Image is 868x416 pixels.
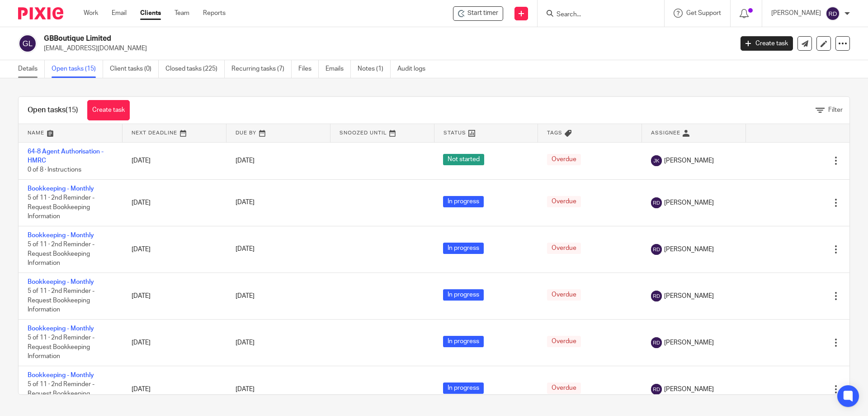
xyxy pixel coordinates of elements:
span: Overdue [547,154,581,165]
a: Create task [741,36,793,51]
a: Files [298,60,319,78]
a: Details [18,60,45,78]
span: Filter [828,107,843,113]
span: [PERSON_NAME] [664,338,714,347]
a: Reports [203,9,226,18]
h2: GBBoutique Limited [44,34,590,43]
a: Bookkeeping - Monthly [28,186,94,192]
span: Snoozed Until [340,130,387,135]
img: svg%3E [826,6,840,21]
span: 5 of 11 · 2nd Reminder - Request Bookkeeping Information [28,335,94,359]
img: svg%3E [651,384,662,395]
span: 5 of 11 · 2nd Reminder - Request Bookkeeping Information [28,381,94,406]
span: (15) [66,106,78,114]
span: [DATE] [236,386,255,392]
a: Emails [325,60,351,78]
span: Status [443,130,466,135]
span: [DATE] [236,293,255,299]
a: Bookkeeping - Monthly [28,232,94,239]
img: svg%3E [651,337,662,348]
span: [DATE] [236,246,255,253]
span: 5 of 11 · 2nd Reminder - Request Bookkeeping Information [28,241,94,266]
img: svg%3E [651,291,662,301]
a: Closed tasks (225) [165,60,225,78]
a: Client tasks (0) [110,60,159,78]
span: [DATE] [236,158,255,164]
span: [DATE] [236,200,255,206]
td: [DATE] [123,226,226,273]
span: Overdue [547,336,581,347]
a: Bookkeeping - Monthly [28,372,94,378]
span: [PERSON_NAME] [664,156,714,165]
td: [DATE] [123,366,226,412]
td: [DATE] [123,142,226,179]
a: Bookkeeping - Monthly [28,325,94,332]
img: svg%3E [651,197,662,208]
a: Email [112,9,127,18]
span: [PERSON_NAME] [664,385,714,394]
span: [PERSON_NAME] [664,245,714,254]
span: Not started [443,154,484,165]
p: [EMAIL_ADDRESS][DOMAIN_NAME] [44,44,727,53]
h1: Open tasks [28,105,78,115]
a: Work [84,9,98,18]
span: In progress [443,243,484,254]
span: 0 of 8 · Instructions [28,167,81,173]
span: [PERSON_NAME] [664,198,714,207]
span: Overdue [547,243,581,254]
p: [PERSON_NAME] [771,9,821,18]
span: [PERSON_NAME] [664,292,714,301]
td: [DATE] [123,179,226,226]
img: svg%3E [651,244,662,255]
a: Recurring tasks (7) [231,60,292,78]
td: [DATE] [123,273,226,319]
a: Create task [87,100,130,120]
a: 64-8 Agent Authorisation - HMRC [28,148,104,164]
a: Audit logs [397,60,432,78]
a: Open tasks (15) [52,60,103,78]
a: Team [175,9,189,18]
span: In progress [443,383,484,394]
span: In progress [443,336,484,347]
span: Overdue [547,289,581,301]
img: svg%3E [18,34,37,53]
span: Overdue [547,383,581,394]
span: In progress [443,196,484,207]
a: Clients [140,9,161,18]
span: Overdue [547,196,581,207]
span: Tags [547,130,562,135]
span: 5 of 11 · 2nd Reminder - Request Bookkeeping Information [28,195,94,220]
span: [DATE] [236,339,255,346]
a: Notes (1) [358,60,391,78]
div: GBBoutique Limited [453,6,503,21]
span: Get Support [686,10,721,16]
img: svg%3E [651,155,662,166]
td: [DATE] [123,319,226,366]
img: Pixie [18,7,63,19]
input: Search [556,11,637,19]
span: In progress [443,289,484,301]
a: Bookkeeping - Monthly [28,279,94,285]
span: Start timer [467,9,498,18]
span: 5 of 11 · 2nd Reminder - Request Bookkeeping Information [28,288,94,313]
